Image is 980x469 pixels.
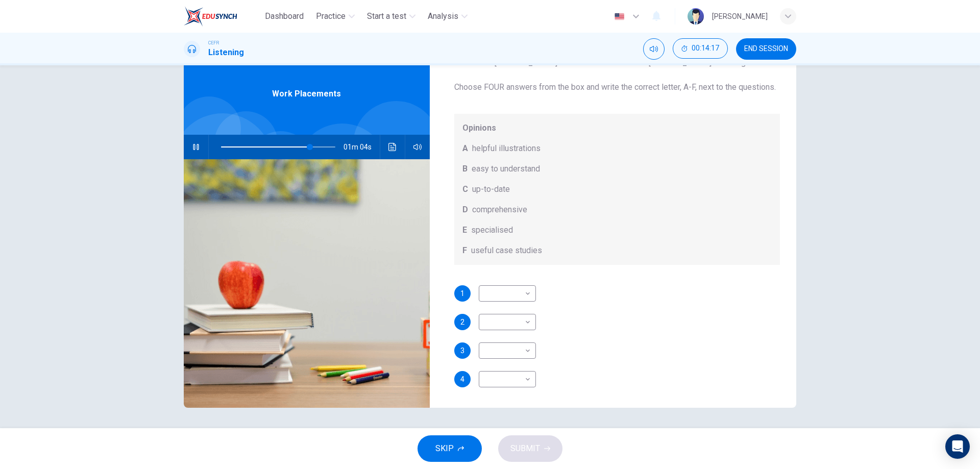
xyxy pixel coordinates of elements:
button: Practice [312,7,359,26]
img: Profile picture [688,8,704,24]
img: EduSynch logo [184,6,237,27]
button: Click to see the audio transcription [384,135,401,159]
button: END SESSION [736,38,796,60]
span: CEFR [208,39,219,46]
a: EduSynch logo [184,6,261,27]
button: SKIP [418,435,482,462]
span: END SESSION [744,45,788,53]
span: F [462,244,467,257]
span: Work Placements [272,88,341,100]
span: 3 [460,347,464,354]
span: 00:14:17 [692,44,719,53]
div: Hide [673,38,728,60]
span: A [462,142,468,155]
span: easy to understand [472,163,540,175]
span: What does [PERSON_NAME] think about the books on [PERSON_NAME]’s reading list? Choose FOUR answer... [454,57,780,93]
span: C [462,183,468,195]
h1: Listening [208,46,244,59]
span: helpful illustrations [472,142,541,155]
span: up-to-date [472,183,510,195]
span: B [462,163,468,175]
span: 01m 04s [344,135,380,159]
div: Mute [643,38,665,60]
span: 2 [460,318,464,326]
span: 4 [460,376,464,383]
img: Work Placements [184,159,430,408]
span: Dashboard [265,10,304,22]
span: 1 [460,290,464,297]
span: Analysis [428,10,458,22]
span: D [462,204,468,216]
div: [PERSON_NAME] [712,10,768,22]
span: specialised [471,224,513,236]
span: Start a test [367,10,406,22]
button: 00:14:17 [673,38,728,59]
span: E [462,224,467,236]
span: useful case studies [471,244,542,257]
div: Open Intercom Messenger [945,434,970,459]
button: Analysis [424,7,472,26]
button: Dashboard [261,7,308,26]
img: en [613,13,626,20]
span: SKIP [435,441,454,456]
button: Start a test [363,7,420,26]
span: Opinions [462,122,772,134]
span: Practice [316,10,346,22]
span: comprehensive [472,204,527,216]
